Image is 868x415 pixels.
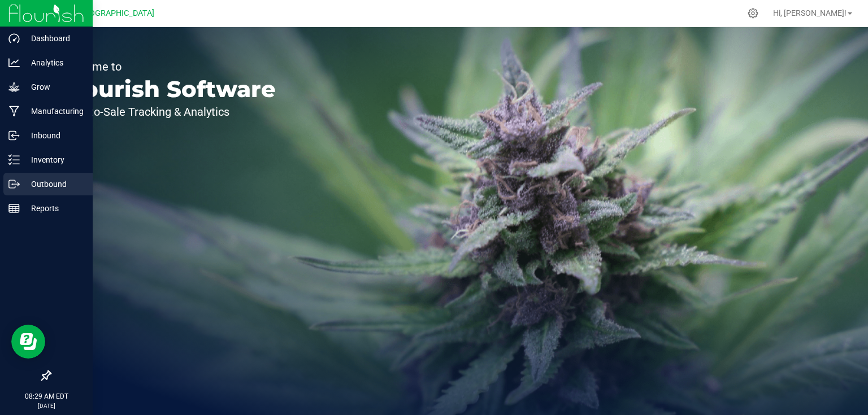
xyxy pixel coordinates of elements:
[20,177,88,191] p: Outbound
[20,80,88,94] p: Grow
[61,61,276,72] p: Welcome to
[77,8,154,18] span: [GEOGRAPHIC_DATA]
[8,203,20,214] inline-svg: Reports
[20,104,88,118] p: Manufacturing
[773,8,847,18] span: Hi, [PERSON_NAME]!
[8,130,20,141] inline-svg: Inbound
[20,56,88,69] p: Analytics
[5,391,88,401] p: 08:29 AM EDT
[11,325,45,359] iframe: Resource center
[61,106,276,117] p: Seed-to-Sale Tracking & Analytics
[8,57,20,68] inline-svg: Analytics
[746,8,760,19] div: Manage settings
[8,106,20,117] inline-svg: Manufacturing
[20,129,88,142] p: Inbound
[61,78,276,101] p: Flourish Software
[20,32,88,45] p: Dashboard
[8,154,20,165] inline-svg: Inventory
[20,153,88,167] p: Inventory
[8,81,20,93] inline-svg: Grow
[8,178,20,190] inline-svg: Outbound
[20,202,88,215] p: Reports
[5,401,88,410] p: [DATE]
[8,33,20,44] inline-svg: Dashboard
